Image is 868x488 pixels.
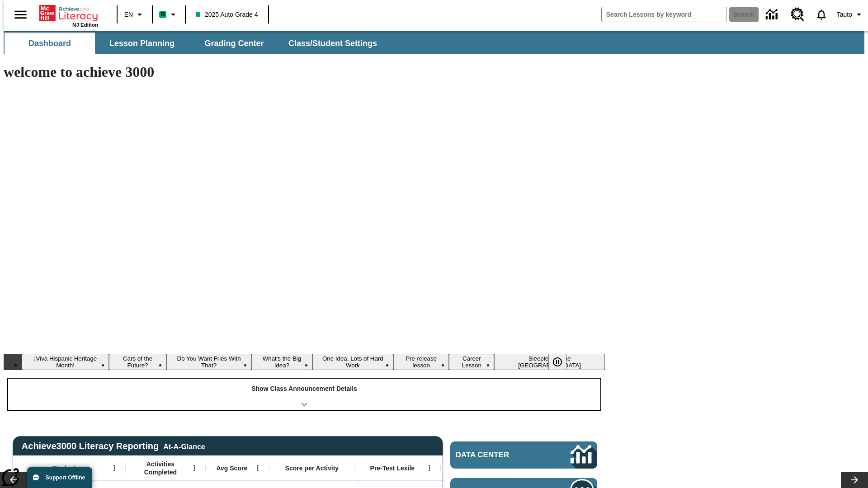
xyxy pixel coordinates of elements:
div: SubNavbar [4,33,385,54]
span: Support Offline [46,474,85,481]
div: SubNavbar [4,31,864,54]
button: Class/Student Settings [281,33,384,54]
a: Home [39,4,98,22]
span: Avg Score [216,464,247,472]
button: Open Menu [188,461,201,475]
button: Dashboard [5,33,95,54]
button: Slide 7 Career Lesson [449,354,494,370]
span: Data Center [456,450,540,460]
button: Open Menu [423,461,436,475]
span: Activities Completed [131,460,190,476]
span: Student [52,464,75,472]
button: Boost Class color is mint green. Change class color [156,6,182,23]
a: Resource Center, Will open in new tab [785,2,810,27]
button: Lesson carousel, Next [841,472,868,488]
button: Grading Center [189,33,279,54]
button: Slide 2 Cars of the Future? [109,354,166,370]
button: Slide 5 One Idea, Lots of Hard Work [312,354,394,370]
span: Achieve3000 Literacy Reporting [22,441,205,451]
span: NJ Edition [72,22,98,28]
button: Language: EN, Select a language [120,6,149,23]
button: Slide 1 ¡Viva Hispanic Heritage Month! [22,354,109,370]
button: Open Menu [251,461,264,475]
a: Notifications [810,3,833,26]
a: Data Center [760,2,785,27]
input: search field [602,7,726,22]
div: Show Class Announcement Details [8,379,600,410]
span: B [160,9,165,20]
span: EN [124,10,133,19]
div: At-A-Glance [163,441,205,451]
button: Slide 6 Pre-release lesson [393,354,449,370]
h1: welcome to achieve 3000 [4,64,605,80]
a: Data Center [450,441,597,469]
div: Pause [548,354,576,370]
button: Open side menu [7,1,34,28]
button: Slide 4 What's the Big Idea? [251,354,312,370]
button: Profile/Settings [833,6,868,23]
span: Score per Activity [285,464,339,472]
span: Pre-Test Lexile [370,464,415,472]
button: Slide 3 Do You Want Fries With That? [166,354,251,370]
button: Slide 8 Sleepless in the Animal Kingdom [494,354,605,370]
span: 2025 Auto Grade 4 [196,10,258,19]
span: Tauto [837,10,852,19]
p: Show Class Announcement Details [251,384,357,394]
button: Pause [548,354,566,370]
div: Home [39,3,98,28]
button: Open Menu [108,461,121,475]
button: Lesson Planning [97,33,187,54]
button: Support Offline [27,467,92,488]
